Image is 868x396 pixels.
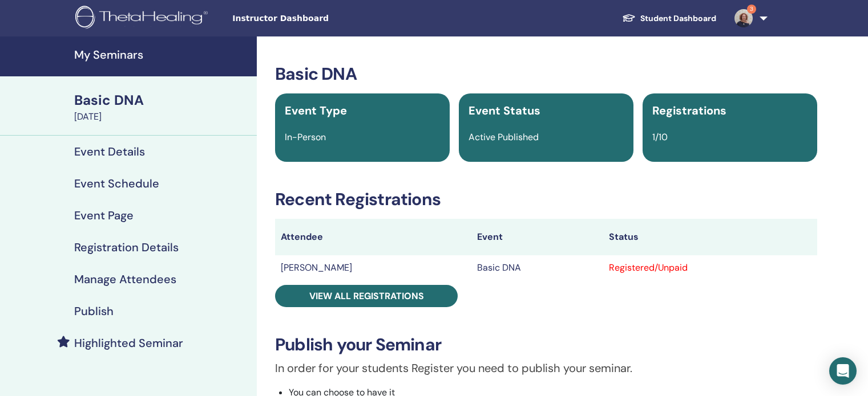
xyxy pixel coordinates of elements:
div: Registered/Unpaid [609,261,812,275]
a: View all registrations [275,285,458,307]
span: Registrations [652,103,726,118]
td: Basic DNA [471,255,603,280]
th: Status [603,219,817,255]
img: graduation-cap-white.svg [622,13,636,23]
div: Open Intercom Messenger [829,357,857,385]
span: Event Status [469,103,540,118]
span: In-Person [285,131,326,143]
span: View all registrations [309,290,424,302]
th: Attendee [275,219,471,255]
h4: Publish [74,304,114,318]
h4: Manage Attendees [74,272,176,286]
img: logo.png [75,6,212,31]
a: Basic DNA[DATE] [67,91,257,124]
h4: My Seminars [74,48,250,62]
td: [PERSON_NAME] [275,255,471,280]
a: Student Dashboard [613,8,725,29]
h4: Event Schedule [74,177,159,190]
span: Event Type [285,103,347,118]
h3: Publish your Seminar [275,334,817,355]
th: Event [471,219,603,255]
h4: Event Page [74,209,134,222]
h4: Event Details [74,145,145,158]
h3: Basic DNA [275,64,817,84]
h4: Registration Details [74,240,179,254]
div: Basic DNA [74,91,250,110]
span: Active Published [469,131,539,143]
span: 1/10 [652,131,668,143]
span: Instructor Dashboard [232,13,403,25]
img: default.jpg [734,9,753,27]
span: 3 [747,5,756,14]
p: In order for your students Register you need to publish your seminar. [275,360,817,377]
div: [DATE] [74,110,250,124]
h3: Recent Registrations [275,189,817,210]
h4: Highlighted Seminar [74,336,183,350]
